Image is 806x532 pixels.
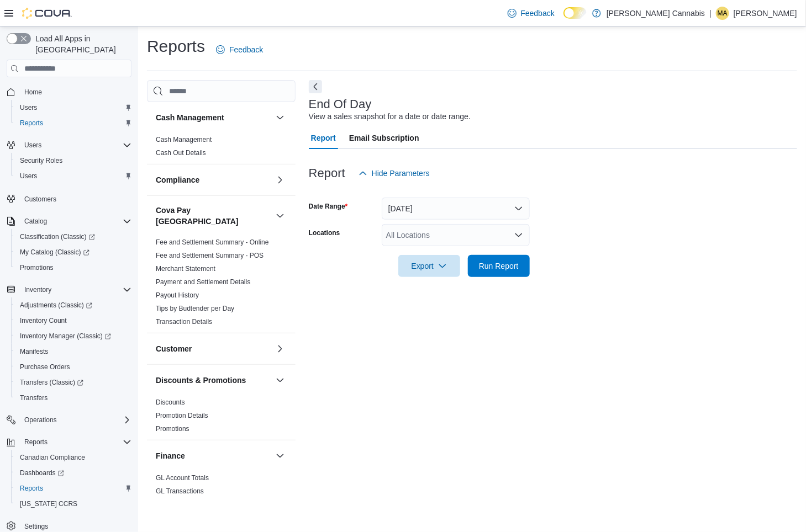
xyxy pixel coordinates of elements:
[15,230,131,243] span: Classification (Classic)
[15,261,58,274] a: Promotions
[2,282,136,297] button: Inventory
[15,299,97,312] a: Adjustments (Classic)
[15,116,131,130] span: Reports
[15,376,88,389] a: Transfers (Classic)
[11,359,136,375] button: Purchase Orders
[156,424,189,433] span: Promotions
[15,345,52,358] a: Manifests
[11,450,136,465] button: Canadian Compliance
[15,391,131,405] span: Transfers
[607,7,705,20] p: [PERSON_NAME] Cannabis
[20,378,83,387] span: Transfers (Classic)
[514,231,523,240] button: Open list of options
[156,425,189,433] a: Promotions
[156,450,271,461] button: Finance
[22,8,72,19] img: Cova
[11,244,136,260] a: My Catalog (Classic)
[15,329,131,343] span: Inventory Manager (Classic)
[479,260,519,272] span: Run Report
[156,304,234,313] span: Tips by Budtender per Day
[156,136,212,143] a: Cash Management
[2,214,136,229] button: Catalog
[15,101,41,114] a: Users
[11,153,136,168] button: Security Roles
[212,39,267,61] a: Feedback
[309,202,348,211] label: Date Range
[20,248,89,257] span: My Catalog (Classic)
[20,413,61,427] button: Operations
[20,139,46,152] button: Users
[156,174,271,185] button: Compliance
[11,100,136,115] button: Users
[503,2,559,24] a: Feedback
[24,522,48,531] span: Settings
[20,103,37,112] span: Users
[15,497,82,510] a: [US_STATE] CCRS
[156,375,271,386] button: Discounts & Promotions
[716,7,729,20] div: Mike Ainsworth
[11,229,136,244] a: Classification (Classic)
[24,217,47,226] span: Catalog
[15,116,48,130] a: Reports
[156,238,269,246] a: Fee and Settlement Summary - Online
[156,278,250,286] a: Payment and Settlement Details
[156,412,208,419] a: Promotion Details
[156,278,250,286] span: Payment and Settlement Details
[15,246,94,259] a: My Catalog (Classic)
[20,347,48,356] span: Manifests
[372,168,430,179] span: Hide Parameters
[156,252,264,259] a: Fee and Settlement Summary - POS
[24,285,51,294] span: Inventory
[2,137,136,153] button: Users
[20,499,77,508] span: [US_STATE] CCRS
[11,344,136,359] button: Manifests
[24,141,41,150] span: Users
[15,360,131,374] span: Purchase Orders
[156,238,269,247] span: Fee and Settlement Summary - Online
[15,314,131,327] span: Inventory Count
[147,236,296,333] div: Cova Pay [GEOGRAPHIC_DATA]
[156,474,209,482] a: GL Account Totals
[156,487,204,495] a: GL Transactions
[24,438,48,446] span: Reports
[156,251,264,260] span: Fee and Settlement Summary - POS
[20,413,131,427] span: Operations
[11,390,136,406] button: Transfers
[354,162,434,184] button: Hide Parameters
[20,85,131,99] span: Home
[20,453,85,462] span: Canadian Compliance
[273,449,287,462] button: Finance
[273,173,287,187] button: Compliance
[156,148,206,157] span: Cash Out Details
[20,191,131,205] span: Customers
[15,169,131,183] span: Users
[156,487,204,496] span: GL Transactions
[156,205,271,227] h3: Cova Pay [GEOGRAPHIC_DATA]
[20,86,46,99] a: Home
[15,451,89,464] a: Canadian Compliance
[311,127,336,149] span: Report
[20,435,52,449] button: Reports
[156,474,209,482] span: GL Account Totals
[20,139,131,152] span: Users
[20,283,131,296] span: Inventory
[309,228,340,237] label: Locations
[147,471,296,502] div: Finance
[2,412,136,428] button: Operations
[20,172,37,180] span: Users
[273,374,287,387] button: Discounts & Promotions
[309,167,345,180] h3: Report
[156,174,199,185] h3: Compliance
[147,35,205,57] h1: Reports
[31,33,131,55] span: Load All Apps in [GEOGRAPHIC_DATA]
[20,393,48,402] span: Transfers
[15,261,131,274] span: Promotions
[718,7,728,20] span: MA
[15,345,131,358] span: Manifests
[309,80,322,93] button: Next
[156,135,212,144] span: Cash Management
[405,255,454,277] span: Export
[20,484,43,493] span: Reports
[156,291,199,299] a: Payout History
[156,112,224,123] h3: Cash Management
